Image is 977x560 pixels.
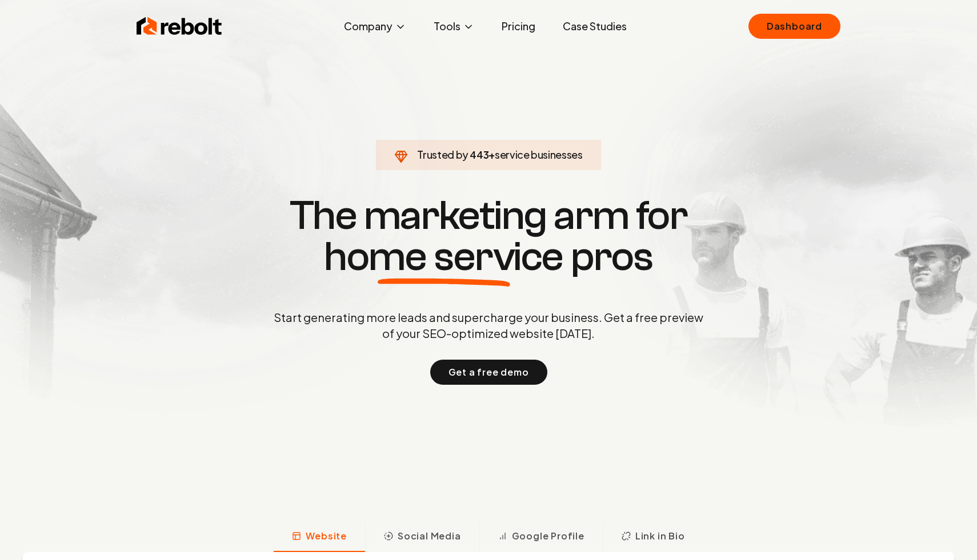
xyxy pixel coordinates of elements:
[425,15,483,38] button: Tools
[479,522,603,552] button: Google Profile
[492,15,544,38] a: Pricing
[495,148,583,161] span: service businesses
[137,15,222,38] img: Rebolt Logo
[214,195,763,277] h1: The marketing arm for pros
[365,522,479,552] button: Social Media
[274,522,365,552] button: Website
[748,14,840,39] a: Dashboard
[335,15,415,38] button: Company
[554,15,636,38] a: Case Studies
[398,529,461,543] span: Social Media
[430,360,547,385] button: Get a free demo
[470,147,488,163] span: 443
[635,529,685,543] span: Link in Bio
[417,148,468,161] span: Trusted by
[271,309,706,341] p: Start generating more leads and supercharge your business. Get a free preview of your SEO-optimiz...
[512,529,584,543] span: Google Profile
[324,236,563,277] span: home service
[603,522,703,552] button: Link in Bio
[488,148,495,161] span: +
[306,529,347,543] span: Website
